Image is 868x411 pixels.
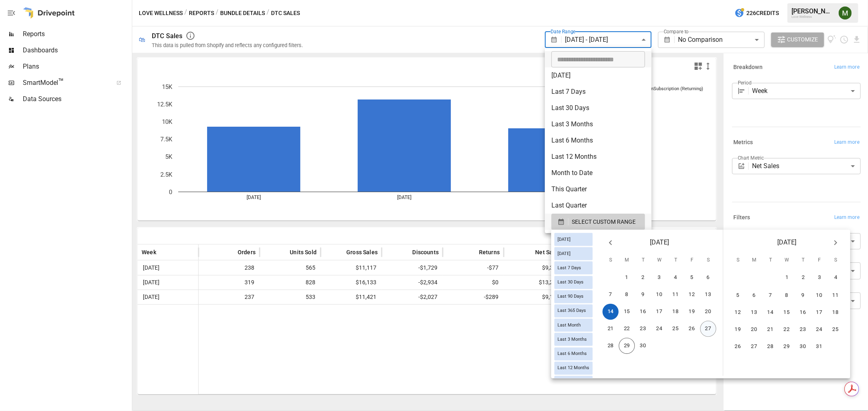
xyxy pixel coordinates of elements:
[554,276,593,289] div: Last 30 Days
[545,149,652,165] li: Last 12 Months
[668,270,684,286] button: 4
[554,308,589,314] span: Last 365 Days
[635,338,652,354] button: 30
[730,288,746,304] button: 5
[795,305,811,321] button: 16
[668,253,683,269] span: Thursday
[635,304,652,320] button: 16
[779,322,795,338] button: 22
[684,270,700,286] button: 5
[652,287,668,303] button: 10
[554,280,587,285] span: Last 30 Days
[828,305,844,321] button: 18
[812,253,826,269] span: Friday
[619,253,634,269] span: Monday
[811,288,828,304] button: 10
[795,322,811,338] button: 23
[619,304,635,320] button: 15
[551,214,645,230] button: SELECT CUSTOM RANGE
[554,376,593,389] div: Last Year
[603,338,619,354] button: 28
[619,321,635,337] button: 22
[811,322,828,338] button: 24
[635,287,652,303] button: 9
[746,322,763,338] button: 20
[554,237,574,242] span: [DATE]
[763,253,778,269] span: Tuesday
[828,270,844,286] button: 4
[779,305,795,321] button: 15
[730,253,745,269] span: Sunday
[700,270,717,286] button: 6
[545,132,652,149] li: Last 6 Months
[619,287,635,303] button: 8
[828,288,844,304] button: 11
[554,262,593,275] div: Last 7 Days
[650,237,669,249] span: [DATE]
[796,270,812,286] button: 2
[554,251,574,256] span: [DATE]
[554,304,593,317] div: Last 365 Days
[554,366,593,371] span: Last 12 Months
[554,347,593,360] div: Last 6 Months
[636,253,650,269] span: Tuesday
[554,294,587,299] span: Last 90 Days
[668,287,684,303] button: 11
[730,305,746,321] button: 12
[635,321,652,337] button: 23
[554,290,593,303] div: Last 90 Days
[779,339,795,355] button: 29
[763,339,779,355] button: 28
[545,84,652,100] li: Last 7 Days
[684,253,699,269] span: Friday
[796,253,810,269] span: Thursday
[700,304,717,320] button: 20
[652,253,667,269] span: Wednesday
[554,265,584,270] span: Last 7 Days
[777,237,796,249] span: [DATE]
[701,253,715,269] span: Saturday
[545,197,652,214] li: Last Quarter
[652,304,668,320] button: 17
[700,321,717,337] button: 27
[554,333,593,346] div: Last 3 Months
[554,233,593,246] div: [DATE]
[795,288,811,304] button: 9
[554,361,593,374] div: Last 12 Months
[554,337,590,342] span: Last 3 Months
[684,304,700,320] button: 19
[779,270,796,286] button: 1
[554,319,593,332] div: Last Month
[827,235,844,251] button: Next month
[730,339,746,355] button: 26
[746,288,763,304] button: 6
[746,339,763,355] button: 27
[554,351,590,357] span: Last 6 Months
[545,100,652,116] li: Last 30 Days
[779,253,794,269] span: Wednesday
[603,321,619,337] button: 21
[828,322,844,338] button: 25
[603,287,619,303] button: 7
[684,321,700,337] button: 26
[635,270,652,286] button: 2
[545,165,652,181] li: Month to Date
[668,321,684,337] button: 25
[746,305,763,321] button: 13
[763,305,779,321] button: 14
[779,288,795,304] button: 8
[730,322,746,338] button: 19
[652,270,668,286] button: 3
[554,247,593,260] div: [DATE]
[619,338,635,354] button: 29
[652,321,668,337] button: 24
[602,235,619,251] button: Previous month
[554,322,584,328] span: Last Month
[619,270,635,286] button: 1
[545,67,652,84] li: [DATE]
[795,339,811,355] button: 30
[747,253,761,269] span: Monday
[545,116,652,132] li: Last 3 Months
[572,217,636,227] span: SELECT CUSTOM RANGE
[700,287,717,303] button: 13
